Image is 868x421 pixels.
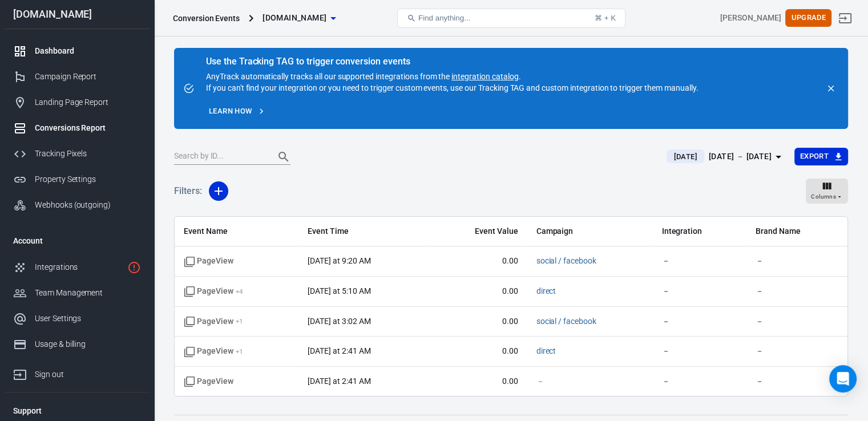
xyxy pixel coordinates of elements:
[184,256,233,267] span: Standard event name
[536,286,556,295] a: direct
[175,217,847,396] div: scrollable content
[536,256,596,267] span: social / facebook
[308,346,370,355] time: 2025-08-29T02:41:41+05:00
[661,226,737,237] span: Integration
[184,346,243,357] span: PageView
[661,286,737,297] span: －
[308,317,370,326] time: 2025-08-29T03:02:52+05:00
[806,179,848,204] button: Columns
[661,376,737,387] span: －
[536,346,556,355] a: direct
[418,14,470,22] span: Find anything...
[657,147,794,166] button: [DATE][DATE] － [DATE]
[4,141,150,167] a: Tracking Pixels
[536,317,596,326] a: social / facebook
[35,148,141,160] div: Tracking Pixels
[756,316,838,327] span: －
[236,317,243,325] sup: + 1
[308,377,370,386] time: 2025-08-29T02:41:07+05:00
[709,149,772,164] div: [DATE] － [DATE]
[35,122,141,134] div: Conversions Report
[4,64,150,90] a: Campaign Report
[438,316,518,327] span: 0.00
[4,9,150,19] div: [DOMAIN_NAME]
[173,13,240,24] div: Conversion Events
[35,173,141,185] div: Property Settings
[4,331,150,357] a: Usage & billing
[536,346,556,357] span: direct
[397,9,625,28] button: Find anything...⌘ + K
[263,11,326,25] span: mycabinets.online
[438,256,518,267] span: 0.00
[811,192,836,202] span: Columns
[184,376,233,387] span: Standard event name
[184,316,243,327] span: PageView
[184,226,289,237] span: Event Name
[756,226,838,237] span: Brand Name
[35,45,141,57] div: Dashboard
[236,288,243,295] sup: + 4
[308,226,419,237] span: Event Time
[4,115,150,141] a: Conversions Report
[258,7,340,29] button: [DOMAIN_NAME]
[756,346,838,357] span: －
[661,316,737,327] span: －
[785,9,831,27] button: Upgrade
[4,357,150,387] a: Sign out
[756,376,838,387] span: －
[35,199,141,211] div: Webhooks (outgoing)
[661,346,737,357] span: －
[35,261,123,273] div: Integrations
[35,338,141,350] div: Usage & billing
[206,57,698,94] div: AnyTrack automatically tracks all our supported integrations from the . If you can't find your in...
[308,256,370,265] time: 2025-08-29T09:20:25+05:00
[4,192,150,218] a: Webhooks (outgoing)
[536,377,544,386] a: －
[438,346,518,357] span: 0.00
[823,80,839,96] button: close
[829,365,857,392] div: Open Intercom Messenger
[536,376,544,387] span: －
[236,347,243,355] sup: + 1
[756,286,838,297] span: －
[438,226,518,237] span: Event Value
[669,151,701,163] span: [DATE]
[127,261,141,274] svg: 1 networks not verified yet
[174,173,202,209] h5: Filters:
[184,286,243,297] span: PageView
[308,286,370,295] time: 2025-08-29T05:10:33+05:00
[661,256,737,267] span: －
[4,280,150,306] a: Team Management
[206,103,268,120] a: Learn how
[4,90,150,115] a: Landing Page Report
[438,286,518,297] span: 0.00
[35,369,141,380] div: Sign out
[536,226,644,237] span: Campaign
[4,254,150,280] a: Integrations
[438,376,518,387] span: 0.00
[756,256,838,267] span: －
[831,5,859,32] a: Sign out
[174,149,265,164] input: Search by ID...
[794,148,848,165] button: Export
[536,256,596,265] a: social / facebook
[206,56,698,67] div: Use the Tracking TAG to trigger conversion events
[35,71,141,83] div: Campaign Report
[720,12,781,24] div: Account id: SiSqE1wz
[595,14,616,22] div: ⌘ + K
[4,306,150,331] a: User Settings
[536,316,596,327] span: social / facebook
[35,287,141,299] div: Team Management
[451,72,518,81] a: integration catalog
[35,313,141,325] div: User Settings
[4,38,150,64] a: Dashboard
[270,143,297,171] button: Search
[35,96,141,108] div: Landing Page Report
[536,286,556,297] span: direct
[4,167,150,192] a: Property Settings
[4,227,150,254] li: Account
